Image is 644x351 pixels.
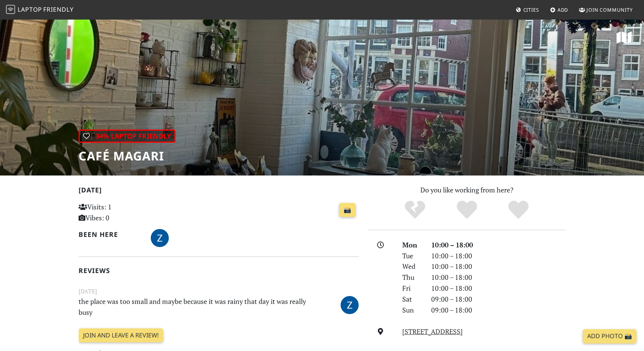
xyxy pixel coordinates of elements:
[427,283,570,294] div: 10:00 – 18:00
[79,130,176,143] div: | 34% Laptop Friendly
[547,3,571,17] a: Add
[74,296,315,318] p: the place was too small and maybe because it was rainy that day it was really busy
[74,287,364,296] small: [DATE]
[523,6,539,13] span: Cities
[398,294,426,305] div: Sat
[583,329,636,343] a: Add Photo 📸
[398,240,426,250] div: Mon
[6,5,15,14] img: LaptopFriendly
[427,240,570,250] div: 10:00 – 18:00
[427,294,570,305] div: 09:00 – 18:00
[441,200,493,220] div: Yes
[79,149,176,163] h1: Café Magari
[492,200,544,220] div: Definitely!
[389,200,441,220] div: No
[398,283,426,294] div: Fri
[6,3,74,17] a: LaptopFriendly LaptopFriendly
[368,185,566,195] p: Do you like working from here?
[586,6,633,13] span: Join Community
[18,5,42,14] span: Laptop
[79,267,359,275] h2: Reviews
[398,305,426,316] div: Sun
[151,229,169,247] img: 5063-zoe.jpg
[79,186,359,197] h2: [DATE]
[576,3,636,17] a: Join Community
[339,203,356,217] a: 📸
[558,6,568,13] span: Add
[398,261,426,272] div: Wed
[79,201,166,223] p: Visits: 1 Vibes: 0
[402,327,463,336] a: [STREET_ADDRESS]
[427,272,570,283] div: 10:00 – 18:00
[79,230,142,238] h2: Been here
[341,296,359,314] img: 5063-zoe.jpg
[43,5,73,14] span: Friendly
[427,250,570,261] div: 10:00 – 18:00
[398,250,426,261] div: Tue
[341,299,359,308] span: foodzoen
[79,328,163,343] a: Join and leave a review!
[398,272,426,283] div: Thu
[513,3,542,17] a: Cities
[427,305,570,316] div: 09:00 – 18:00
[151,233,169,242] span: foodzoen
[427,261,570,272] div: 10:00 – 18:00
